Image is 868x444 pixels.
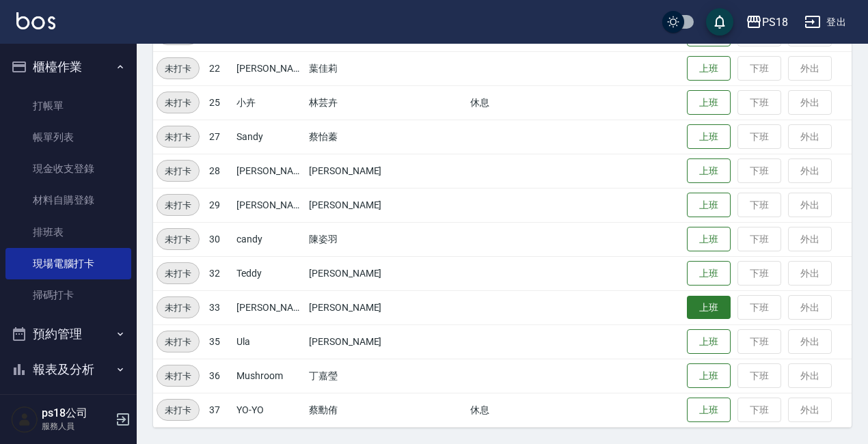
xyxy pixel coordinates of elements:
[233,359,306,393] td: Mushroom
[206,324,233,359] td: 35
[5,248,131,279] a: 現場電腦打卡
[233,256,306,290] td: Teddy
[306,85,467,120] td: 林芸卉
[16,12,55,29] img: Logo
[706,8,733,36] button: save
[42,420,111,432] p: 服務人員
[306,154,467,188] td: [PERSON_NAME]
[157,198,199,212] span: 未打卡
[5,90,131,122] a: 打帳單
[687,193,731,218] button: 上班
[740,8,794,36] button: PS18
[467,85,539,120] td: 休息
[233,324,306,359] td: Ula
[206,359,233,393] td: 36
[306,256,467,290] td: [PERSON_NAME]
[5,316,131,352] button: 預約管理
[687,56,731,81] button: 上班
[157,232,199,247] span: 未打卡
[687,296,731,320] button: 上班
[206,393,233,427] td: 37
[687,398,731,423] button: 上班
[687,363,731,389] button: 上班
[11,406,38,433] img: Person
[5,122,131,153] a: 帳單列表
[233,393,306,427] td: YO-YO
[687,261,731,286] button: 上班
[687,329,731,355] button: 上班
[157,403,199,417] span: 未打卡
[233,51,306,85] td: [PERSON_NAME]
[5,153,131,184] a: 現金收支登錄
[206,120,233,154] td: 27
[306,188,467,222] td: [PERSON_NAME]
[5,279,131,311] a: 掃碼打卡
[157,61,199,76] span: 未打卡
[306,290,467,324] td: [PERSON_NAME]
[5,184,131,216] a: 材料自購登錄
[5,352,131,387] button: 報表及分析
[233,120,306,154] td: Sandy
[233,222,306,256] td: candy
[5,217,131,248] a: 排班表
[306,222,467,256] td: 陳姿羽
[157,369,199,383] span: 未打卡
[5,387,131,422] button: 客戶管理
[687,227,731,252] button: 上班
[306,120,467,154] td: 蔡怡蓁
[687,124,731,150] button: 上班
[306,393,467,427] td: 蔡勳侑
[157,130,199,144] span: 未打卡
[233,290,306,324] td: [PERSON_NAME]
[206,85,233,120] td: 25
[799,10,852,35] button: 登出
[157,164,199,178] span: 未打卡
[233,154,306,188] td: [PERSON_NAME]
[206,290,233,324] td: 33
[157,96,199,110] span: 未打卡
[687,158,731,184] button: 上班
[206,188,233,222] td: 29
[206,256,233,290] td: 32
[762,14,788,31] div: PS18
[306,324,467,359] td: [PERSON_NAME]
[233,85,306,120] td: 小卉
[157,266,199,281] span: 未打卡
[206,51,233,85] td: 22
[5,49,131,85] button: 櫃檯作業
[42,406,111,420] h5: ps18公司
[157,301,199,315] span: 未打卡
[306,51,467,85] td: 葉佳莉
[467,393,539,427] td: 休息
[206,222,233,256] td: 30
[306,359,467,393] td: 丁嘉瑩
[687,90,731,115] button: 上班
[157,335,199,349] span: 未打卡
[206,154,233,188] td: 28
[233,188,306,222] td: [PERSON_NAME]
